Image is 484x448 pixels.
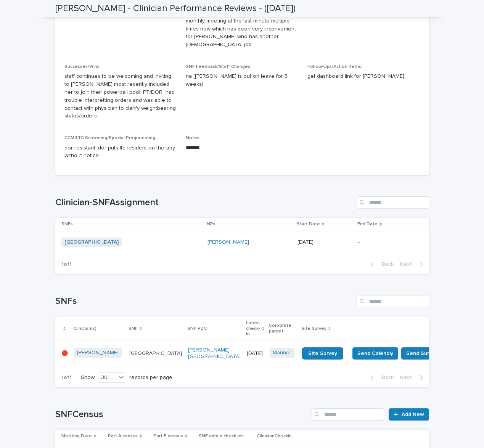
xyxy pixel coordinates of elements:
[186,64,251,69] span: SNF Feedback/Staff Changes:
[199,432,244,440] p: SNF admin check-ins
[55,255,78,274] p: 1 of 1
[186,72,298,88] p: na ([PERSON_NAME] is out on leave for 3 weeks)
[55,341,455,366] tr: 🔴[PERSON_NAME] [GEOGRAPHIC_DATA][PERSON_NAME] - [GEOGRAPHIC_DATA] [DATE]Mariner Site SurveySend C...
[401,347,443,360] button: Send Survey
[365,374,397,381] button: Back
[73,324,96,333] p: Clinician(s)
[377,375,394,380] span: Back
[273,350,291,356] a: Mariner
[61,350,68,357] p: 🔴
[129,324,138,333] p: SNF
[108,432,138,440] p: Part A census
[61,432,92,440] p: Meeting Date
[64,239,119,246] a: [GEOGRAPHIC_DATA]
[207,220,215,228] p: NPs
[129,374,172,381] p: records per page
[257,432,292,440] p: ClinicianCheckin
[81,374,95,381] p: Show
[357,295,429,307] input: Search
[64,144,177,160] p: dor resistant, dor puts ltc resident on therapy without notice
[153,432,183,440] p: Part B census
[352,347,398,360] button: Send Calendly
[357,196,429,209] input: Search
[55,197,354,208] h1: Clinician-SNFAssignment
[397,261,429,268] button: Next
[98,374,116,382] div: 30
[187,324,207,333] p: SNF PoC
[307,72,420,80] p: get dashboard link for [PERSON_NAME]
[302,347,343,360] a: Site Survey
[312,408,384,421] input: Search
[400,262,416,267] span: Next
[400,375,416,380] span: Next
[64,72,177,120] p: staff continues to be welcoming and inviting to [PERSON_NAME] most recently included her to join ...
[64,64,101,69] span: Successes/Wins:
[55,368,78,387] p: 1 of 1
[55,409,309,420] h1: SNFCensus
[358,239,416,246] p: -
[308,351,337,356] span: Site Survey
[297,220,320,228] p: Start Date
[397,374,429,381] button: Next
[207,239,249,246] a: [PERSON_NAME]
[55,3,296,14] h2: [PERSON_NAME] - Clinician Performance Reviews - ([DATE])
[55,296,354,307] h1: SNFs
[186,136,199,140] span: Notes
[357,350,393,357] span: Send Calendly
[406,350,438,357] span: Send Survey
[61,220,73,228] p: SNFs
[389,408,429,421] a: Add New
[269,321,297,336] p: Corporate parent
[301,324,326,333] p: Site Survey
[297,239,352,246] p: [DATE]
[365,261,397,268] button: Back
[357,220,378,228] p: End Date
[55,231,429,253] tr: [GEOGRAPHIC_DATA] [PERSON_NAME] [DATE]-
[77,350,119,356] a: [PERSON_NAME]
[188,347,241,360] a: [PERSON_NAME] - [GEOGRAPHIC_DATA]
[186,1,298,49] p: na [PERSON_NAME], her CP, has moved their monthly meeting at the last minute multiple times now w...
[402,412,424,417] span: Add New
[377,262,394,267] span: Back
[129,350,182,357] p: [GEOGRAPHIC_DATA]
[246,319,260,338] p: Latest check-in
[64,136,155,140] span: CCM/LTC Screening/Special Programming
[307,64,362,69] span: Follow-Ups/Action Items:
[247,350,264,357] p: [DATE]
